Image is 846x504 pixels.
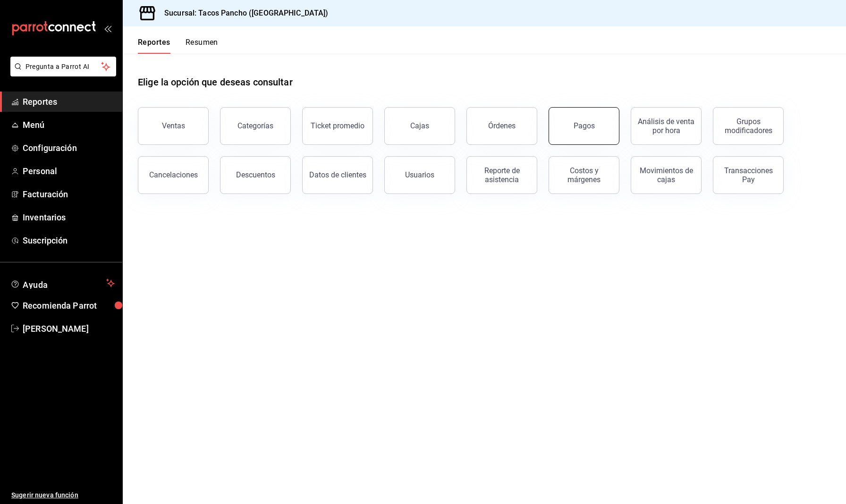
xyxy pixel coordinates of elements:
[236,170,275,179] div: Descuentos
[138,38,218,54] div: navigation tabs
[549,107,619,145] button: Pagos
[104,25,111,32] button: open_drawer_menu
[23,299,115,312] span: Recomienda Parrot
[631,107,702,145] button: Análisis de venta por hora
[302,156,373,194] button: Datos de clientes
[23,188,115,201] span: Facturación
[138,75,293,89] h1: Elige la opción que deseas consultar
[637,166,695,184] div: Movimientos de cajas
[23,234,115,247] span: Suscripción
[23,118,115,131] span: Menú
[162,121,185,130] div: Ventas
[713,107,784,145] button: Grupos modificadores
[23,211,115,224] span: Inventarios
[574,121,595,130] div: Pagos
[186,38,218,54] button: Resumen
[549,156,619,194] button: Costos y márgenes
[23,95,115,108] span: Reportes
[384,156,455,194] button: Usuarios
[23,322,115,335] span: [PERSON_NAME]
[23,165,115,177] span: Personal
[488,121,516,130] div: Órdenes
[473,166,531,184] div: Reporte de asistencia
[302,107,373,145] button: Ticket promedio
[719,166,778,184] div: Transacciones Pay
[311,121,364,130] div: Ticket promedio
[11,490,115,500] span: Sugerir nueva función
[10,57,116,76] button: Pregunta a Parrot AI
[220,156,291,194] button: Descuentos
[631,156,702,194] button: Movimientos de cajas
[25,62,102,72] span: Pregunta a Parrot AI
[138,156,209,194] button: Cancelaciones
[138,38,170,54] button: Reportes
[220,107,291,145] button: Categorías
[384,107,455,145] a: Cajas
[237,121,273,130] div: Categorías
[410,120,430,132] div: Cajas
[149,170,198,179] div: Cancelaciones
[466,107,537,145] button: Órdenes
[309,170,366,179] div: Datos de clientes
[637,117,695,135] div: Análisis de venta por hora
[157,8,329,19] h3: Sucursal: Tacos Pancho ([GEOGRAPHIC_DATA])
[23,277,102,289] span: Ayuda
[713,156,784,194] button: Transacciones Pay
[719,117,778,135] div: Grupos modificadores
[405,170,434,179] div: Usuarios
[466,156,537,194] button: Reporte de asistencia
[7,68,116,78] a: Pregunta a Parrot AI
[23,142,115,154] span: Configuración
[138,107,209,145] button: Ventas
[555,166,613,184] div: Costos y márgenes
